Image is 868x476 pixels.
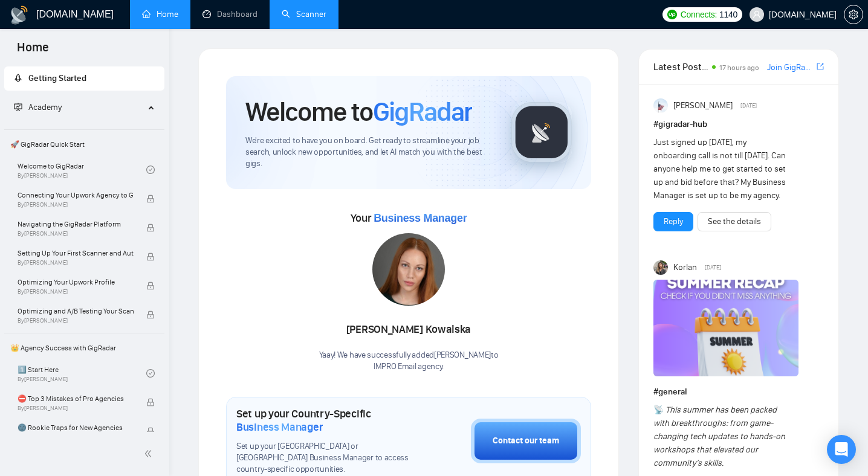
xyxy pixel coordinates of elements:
[14,102,62,112] span: Academy
[146,195,155,203] span: lock
[18,230,134,237] span: By [PERSON_NAME]
[146,398,155,407] span: lock
[18,247,134,259] span: Setting Up Your First Scanner and Auto-Bidder
[653,59,708,74] span: Latest Posts from the GigRadar Community
[236,407,410,434] h1: Set up your Country-Specific
[5,336,163,360] span: 👑 Agency Success with GigRadar
[10,5,29,25] img: logo
[319,350,499,373] div: Yaay! We have successfully added [PERSON_NAME] to
[681,8,717,21] span: Connects:
[146,224,155,232] span: lock
[28,73,86,83] span: Getting Started
[18,189,134,201] span: Connecting Your Upwork Agency to GigRadar
[471,419,581,463] button: Contact our team
[653,136,790,202] div: Just signed up [DATE], my onboarding call is not till [DATE]. Can anyone help me to get started t...
[18,405,134,412] span: By [PERSON_NAME]
[18,305,134,317] span: Optimizing and A/B Testing Your Scanner for Better Results
[202,9,257,19] a: dashboardDashboard
[373,95,472,128] span: GigRadar
[719,63,759,72] span: 17 hours ago
[653,280,798,376] img: F09CV3P1UE7-Summer%20recap.png
[653,385,824,399] h1: # general
[844,10,863,19] span: setting
[18,259,134,266] span: By [PERSON_NAME]
[817,62,824,71] span: export
[667,10,677,19] img: upwork-logo.png
[18,288,134,295] span: By [PERSON_NAME]
[844,5,863,24] button: setting
[142,9,178,19] a: homeHome
[245,135,492,170] span: We're excited to have you on board. Get ready to streamline your job search, unlock new opportuni...
[844,10,863,19] a: setting
[708,215,761,228] a: See the details
[5,132,163,156] span: 🚀 GigRadar Quick Start
[14,74,22,82] span: rocket
[146,252,155,261] span: lock
[236,420,323,434] span: Business Manager
[319,320,499,340] div: [PERSON_NAME] Kowalska
[18,218,134,230] span: Navigating the GigRadar Platform
[653,405,785,468] em: This summer has been packed with breakthroughs: from game-changing tech updates to hands-on works...
[719,8,737,21] span: 1140
[18,317,134,324] span: By [PERSON_NAME]
[146,427,155,436] span: lock
[18,393,134,405] span: ⛔ Top 3 Mistakes of Pro Agencies
[245,95,472,128] h1: Welcome to
[236,441,410,475] span: Set up your [GEOGRAPHIC_DATA] or [GEOGRAPHIC_DATA] Business Manager to access country-specific op...
[664,215,683,228] a: Reply
[28,102,62,112] span: Academy
[146,166,155,174] span: check-circle
[698,212,771,231] button: See the details
[18,360,146,387] a: 1️⃣ Start HereBy[PERSON_NAME]
[18,201,134,208] span: By [PERSON_NAME]
[146,369,155,378] span: check-circle
[146,281,155,290] span: lock
[7,39,59,64] span: Home
[653,98,668,113] img: Anisuzzaman Khan
[705,262,721,273] span: [DATE]
[767,61,814,74] a: Join GigRadar Slack Community
[653,118,824,131] h1: # gigradar-hub
[18,276,134,288] span: Optimizing Your Upwork Profile
[4,66,164,91] li: Getting Started
[282,9,326,19] a: searchScanner
[673,261,697,274] span: Korlan
[146,310,155,319] span: lock
[374,212,467,224] span: Business Manager
[493,434,559,448] div: Contact our team
[753,10,761,19] span: user
[351,211,467,225] span: Your
[817,61,824,72] a: export
[14,103,22,111] span: fund-projection-screen
[18,422,134,434] span: 🌚 Rookie Traps for New Agencies
[144,448,156,460] span: double-left
[653,260,668,275] img: Korlan
[18,156,146,183] a: Welcome to GigRadarBy[PERSON_NAME]
[673,99,733,112] span: [PERSON_NAME]
[511,102,572,162] img: gigradar-logo.png
[653,405,664,415] span: 📡
[653,212,693,231] button: Reply
[319,361,499,373] p: IMPRO Email agency .
[740,100,757,111] span: [DATE]
[372,233,445,306] img: 1717012260050-80.jpg
[827,435,856,464] div: Open Intercom Messenger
